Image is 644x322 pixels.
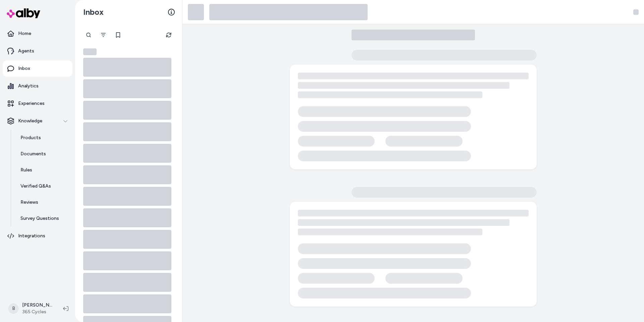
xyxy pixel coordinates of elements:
p: Agents [18,48,34,54]
a: Home [3,26,72,42]
p: Products [20,134,41,141]
p: Documents [20,151,46,157]
button: B[PERSON_NAME]365 Cycles [4,298,58,319]
a: Experiences [3,95,72,112]
span: B [8,303,19,314]
a: Documents [14,146,72,162]
a: Integrations [3,228,72,244]
p: Home [18,30,31,37]
a: Products [14,130,72,146]
p: Survey Questions [20,215,59,222]
button: Knowledge [3,113,72,129]
img: alby Logo [7,8,40,18]
a: Analytics [3,78,72,94]
p: Reviews [20,199,38,206]
p: Analytics [18,83,39,89]
a: Verified Q&As [14,178,72,194]
p: [PERSON_NAME] [22,302,52,309]
button: Filter [97,28,110,42]
p: Experiences [18,100,45,107]
p: Rules [20,167,32,173]
span: 365 Cycles [22,309,52,315]
a: Rules [14,162,72,178]
p: Knowledge [18,118,42,124]
h2: Inbox [83,7,104,17]
a: Inbox [3,61,72,77]
p: Inbox [18,65,30,72]
a: Survey Questions [14,210,72,227]
p: Verified Q&As [20,183,51,190]
a: Agents [3,43,72,59]
a: Reviews [14,194,72,210]
p: Integrations [18,233,45,239]
button: Refresh [162,28,175,42]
